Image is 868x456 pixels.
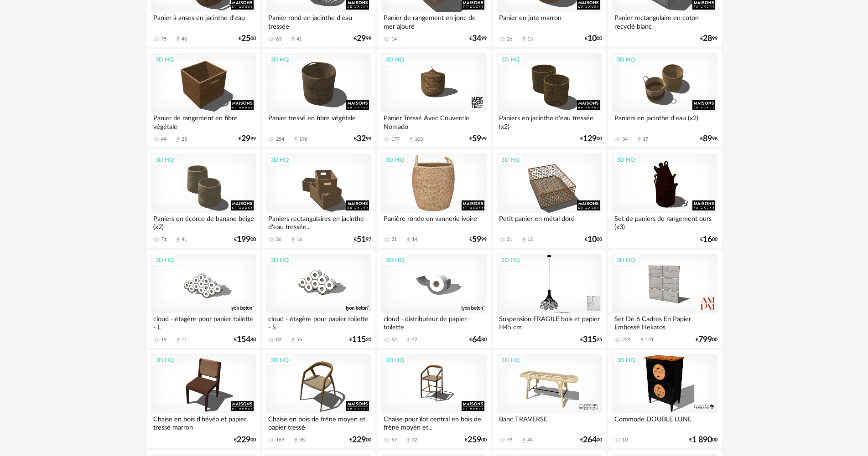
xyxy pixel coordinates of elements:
[377,250,490,348] a: 3D HQ cloud - distributeur de papier toilette 62 Download icon 42 €6480
[151,154,178,166] div: 3D HQ
[266,413,371,431] div: Chaise en bois de frêne moyen et papier tressé
[520,437,527,444] span: Download icon
[469,136,487,142] div: € 99
[266,54,293,66] div: 3D HQ
[266,112,371,130] div: Panier tressé en fibre végétale
[266,154,293,166] div: 3D HQ
[161,236,166,243] div: 71
[175,337,182,343] span: Download icon
[412,437,417,443] div: 32
[182,236,187,243] div: 41
[151,354,178,366] div: 3D HQ
[469,36,487,42] div: € 99
[465,437,487,443] div: € 00
[234,337,256,343] div: € 80
[382,354,408,366] div: 3D HQ
[583,136,597,142] span: 129
[147,49,260,148] a: 3D HQ Panier de rangement en fibre végétale 44 Download icon 28 €2999
[234,236,256,243] div: € 00
[700,136,717,142] div: € 98
[692,437,712,443] span: 1 890
[608,350,721,448] a: 3D HQ Commode DOUBLE LUNE 10 €1 89000
[493,350,606,448] a: 3D HQ Banc TRAVERSE 79 Download icon 44 €26400
[612,213,717,231] div: Set de paniers de rangement ours (x3)
[276,36,281,42] div: 63
[262,350,375,448] a: 3D HQ Chaise en bois de frêne moyen et papier tressé 169 Download icon 98 €22900
[292,136,299,143] span: Download icon
[468,437,481,443] span: 259
[239,36,256,42] div: € 00
[161,36,166,42] div: 75
[493,149,606,248] a: 3D HQ Petit panier en métal doré 21 Download icon 12 €1000
[527,236,533,243] div: 12
[354,236,371,243] div: € 97
[299,136,307,143] div: 196
[266,254,293,266] div: 3D HQ
[266,12,371,30] div: Panier rond en jacinthe d'eau tressée
[377,49,490,148] a: 3D HQ Panier Tressé Avec Couvercle Nomado 177 Download icon 103 €5999
[700,36,717,42] div: € 99
[377,350,490,448] a: 3D HQ Chaise pour îlot central en bois de frêne moyen et... 57 Download icon 32 €25900
[262,250,375,348] a: 3D HQ cloud - étagère pour papier toilette - S 83 Download icon 56 €11520
[405,337,412,343] span: Download icon
[354,36,371,42] div: € 99
[296,36,302,42] div: 41
[381,112,486,130] div: Panier Tressé Avec Couvercle Nomado
[296,236,302,243] div: 16
[175,36,182,42] span: Download icon
[161,136,166,143] div: 44
[613,254,639,266] div: 3D HQ
[587,36,597,42] span: 10
[612,112,717,130] div: Paniers en jacinthe d'eau (x2)
[585,236,602,243] div: € 00
[608,49,721,148] a: 3D HQ Paniers en jacinthe d'eau (x2) 34 Download icon 17 €8998
[587,236,597,243] span: 10
[182,36,187,42] div: 46
[497,112,602,130] div: Paniers en jacinthe d'eau tressée (x2)
[493,49,606,148] a: 3D HQ Paniers en jacinthe d'eau tressée (x2) €12900
[696,337,717,343] div: € 00
[497,413,602,431] div: Banc TRAVERSE
[622,136,628,143] div: 34
[352,337,366,343] span: 115
[382,254,408,266] div: 3D HQ
[391,337,397,343] div: 62
[381,413,486,431] div: Chaise pour îlot central en bois de frêne moyen et...
[241,36,250,42] span: 25
[613,154,639,166] div: 3D HQ
[382,54,408,66] div: 3D HQ
[241,136,250,142] span: 29
[497,213,602,231] div: Petit panier en métal doré
[296,337,302,343] div: 56
[391,136,400,143] div: 177
[357,36,366,42] span: 29
[299,437,305,443] div: 98
[520,36,527,42] span: Download icon
[151,54,178,66] div: 3D HQ
[276,437,284,443] div: 169
[147,350,260,448] a: 3D HQ Chaise en bois d'hévéa et papier tressé marron €22900
[507,36,512,42] div: 26
[357,236,366,243] span: 51
[391,437,397,443] div: 57
[612,413,717,431] div: Commode DOUBLE LUNE
[497,12,602,30] div: Panier en jute marron
[182,136,187,143] div: 28
[636,136,643,143] span: Download icon
[507,236,512,243] div: 21
[391,36,397,42] div: 14
[580,437,602,443] div: € 00
[412,236,417,243] div: 14
[608,250,721,348] a: 3D HQ Set De 6 Cadres En Papier Embossé Hekatos 224 Download icon 141 €79900
[352,437,366,443] span: 229
[175,136,182,143] span: Download icon
[622,437,628,443] div: 10
[290,236,296,243] span: Download icon
[290,337,296,343] span: Download icon
[276,136,284,143] div: 254
[151,213,256,231] div: Paniers en écorce de banane beige (x2)
[354,136,371,142] div: € 99
[703,136,712,142] span: 89
[472,136,481,142] span: 59
[290,36,296,42] span: Download icon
